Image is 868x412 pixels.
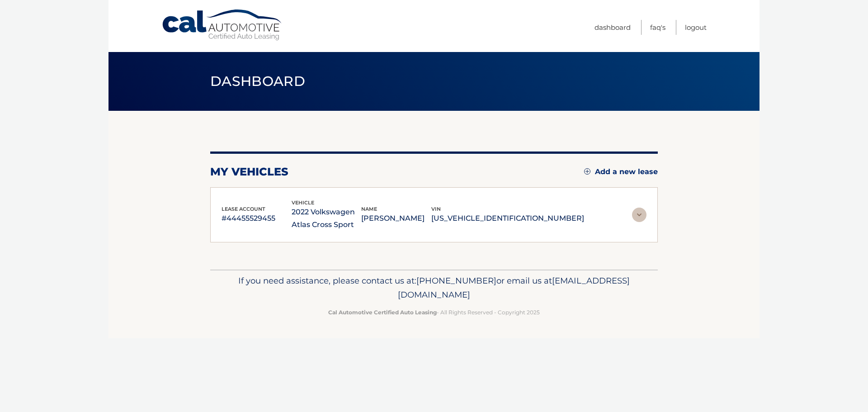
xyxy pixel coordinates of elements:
p: 2022 Volkswagen Atlas Cross Sport [292,206,362,231]
h2: my vehicles [210,165,288,179]
a: FAQ's [650,20,665,35]
p: [PERSON_NAME] [361,212,431,225]
span: [PHONE_NUMBER] [416,275,496,286]
a: Logout [685,20,707,35]
p: - All Rights Reserved - Copyright 2025 [216,308,652,317]
p: #44455529455 [222,212,292,225]
p: If you need assistance, please contact us at: or email us at [216,274,652,303]
a: Cal Automotive [161,9,283,41]
span: Dashboard [210,73,305,90]
img: accordion-rest.svg [632,208,646,222]
span: name [361,206,377,212]
img: add.svg [584,168,590,175]
span: vin [431,206,441,212]
span: lease account [222,206,265,212]
a: Add a new lease [584,167,658,176]
p: [US_VEHICLE_IDENTIFICATION_NUMBER] [431,212,584,225]
strong: Cal Automotive Certified Auto Leasing [328,309,437,316]
span: vehicle [292,199,314,206]
a: Dashboard [594,20,631,35]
